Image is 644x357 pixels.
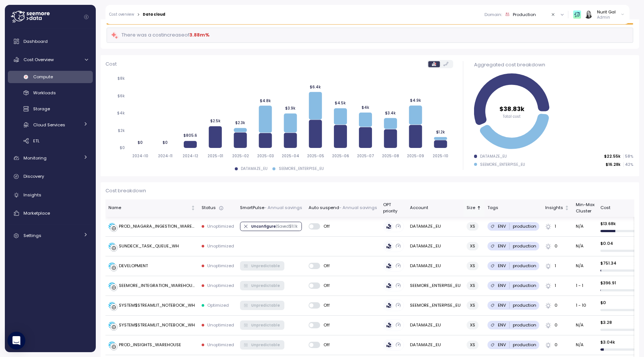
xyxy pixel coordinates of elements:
button: Unpredictable [240,261,284,270]
tspan: $6.4k [310,85,321,89]
p: Unoptimized [207,282,234,288]
td: N/A [572,335,597,355]
td: N/A [572,256,597,276]
tspan: $6k [117,94,125,98]
a: Cost Overview [8,52,93,67]
tspan: Total cost [503,114,521,119]
p: ENV [498,302,506,308]
div: DATAMAZE_EU [241,166,268,171]
tspan: $0 [120,146,125,151]
p: $ 396.91 [600,280,643,286]
p: Unoptimized [207,322,234,328]
div: Insights [545,205,563,211]
span: Off [320,282,330,288]
p: 42 % [624,162,633,167]
tspan: $3.4k [385,111,396,116]
div: Data cloud [143,13,165,16]
tspan: $4.8k [260,98,271,103]
tspan: 2025-01 [208,154,223,158]
span: Dashboard [23,38,48,44]
tspan: 2025-09 [407,154,424,158]
tspan: $0 [162,140,168,145]
p: production [513,263,536,269]
div: Size [467,205,475,211]
tspan: $2.3k [235,121,245,126]
div: Production [513,12,536,18]
div: SYSTEM$STREAMLIT_NOTEBOOK_WH [119,302,195,309]
div: Nurit Gal [597,9,616,15]
div: Name [108,205,189,211]
span: Workloads [33,90,56,96]
p: | Saved $ 11.1k [276,224,297,229]
button: Unconfigure |Saved$11.1k [240,222,302,231]
tspan: 2024-12 [183,154,198,158]
tspan: $805.6 [183,133,197,138]
td: N/A [572,316,597,335]
tspan: $4k [117,111,125,116]
div: Cost [600,205,637,211]
p: Unoptimized [207,223,234,229]
td: SEEMORE_ENTERPISE_EU [407,296,464,316]
td: DATAMAZE_EU [407,316,464,335]
span: Settings [23,233,41,238]
tspan: $2.5k [210,119,220,123]
div: Min-Max Cluster [576,202,594,215]
a: Monitoring [8,151,93,165]
div: 0 [545,342,569,348]
td: DATAMAZE_EU [407,256,464,276]
div: 1 [545,263,569,269]
a: Compute [8,71,93,83]
tspan: $4k [362,105,369,110]
tspan: $4.9k [410,98,421,103]
div: SEEMORE_INTEGRATION_WAREHOUSE [119,282,196,289]
tspan: 2025-07 [357,154,374,158]
span: ETL [33,138,40,144]
a: Dashboard [8,34,93,49]
p: Unoptimized [207,342,234,348]
a: Storage [8,103,93,115]
div: DATAMAZE_EU [480,154,507,159]
div: Open Intercom Messenger [7,332,25,350]
p: Cost breakdown [105,187,634,195]
tspan: 2025-06 [332,154,349,158]
p: production [513,243,536,249]
a: Cost overview [109,13,134,16]
tspan: $3.9k [285,106,296,111]
td: N/A [572,217,597,237]
span: XS [470,341,475,349]
p: production [513,322,536,328]
button: Clear value [550,11,557,18]
span: Off [320,342,330,348]
span: XS [470,301,475,309]
td: DATAMAZE_EU [407,217,464,237]
div: 0 [545,302,569,309]
span: Unpredictable [251,301,280,309]
div: Account [410,205,461,211]
div: SmartPulse [240,205,302,211]
td: 1 - 10 [572,296,597,316]
a: Insights [8,187,93,202]
tspan: $0 [138,140,143,145]
span: Unpredictable [251,341,280,349]
th: NameNot sorted [105,199,199,217]
button: Unpredictable [240,340,284,349]
p: $ 13.68k [600,221,643,227]
td: N/A [572,237,597,256]
div: > [137,12,140,17]
a: ETL [8,135,93,147]
td: SEEMORE_ENTERPISE_EU [407,276,464,296]
span: Unpredictable [251,321,280,329]
a: Workloads [8,87,93,99]
tspan: $8k [117,76,125,81]
div: There was a cost increase of [111,31,209,40]
span: Off [320,223,330,229]
td: DATAMAZE_EU [407,237,464,256]
div: SYSTEM$STREAMLIT_NOTEBOOK_WH [119,322,195,329]
th: SizeSorted ascending [464,199,484,217]
td: DATAMAZE_EU [407,335,464,355]
p: Unoptimized [207,263,234,269]
span: Discovery [23,173,44,179]
p: Cost [105,60,117,68]
button: Collapse navigation [82,14,91,20]
div: 1 [545,282,569,289]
